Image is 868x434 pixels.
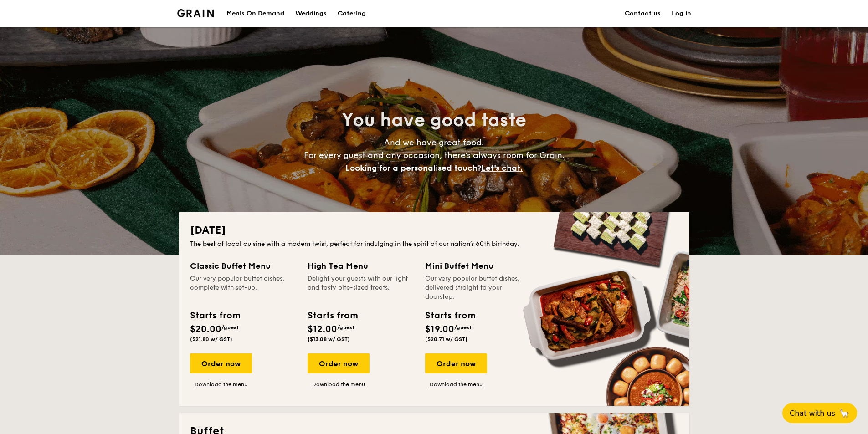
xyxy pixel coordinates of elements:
[790,409,835,418] span: Chat with us
[308,274,414,301] div: Delight your guests with our light and tasty bite-sized treats.
[190,336,232,342] span: ($21.80 w/ GST)
[190,274,297,301] div: Our very popular buffet dishes, complete with set-up.
[190,353,252,373] div: Order now
[481,163,523,173] span: Let's chat.
[425,309,475,322] div: Starts from
[454,324,472,331] span: /guest
[782,403,857,423] button: Chat with us🦙
[190,381,252,388] a: Download the menu
[425,260,532,272] div: Mini Buffet Menu
[425,336,467,342] span: ($20.71 w/ GST)
[337,324,354,331] span: /guest
[839,408,850,419] span: 🦙
[345,163,481,173] span: Looking for a personalised touch?
[177,9,214,17] img: Grain
[425,381,487,388] a: Download the menu
[308,309,357,322] div: Starts from
[190,309,240,322] div: Starts from
[190,260,297,272] div: Classic Buffet Menu
[190,223,678,238] h2: [DATE]
[304,138,565,173] span: And we have great food. For every guest and any occasion, there’s always room for Grain.
[425,324,454,335] span: $19.00
[221,324,239,331] span: /guest
[190,324,221,335] span: $20.00
[308,336,350,342] span: ($13.08 w/ GST)
[425,274,532,301] div: Our very popular buffet dishes, delivered straight to your doorstep.
[342,109,526,131] span: You have good taste
[308,324,337,335] span: $12.00
[177,9,214,17] a: Logotype
[308,381,370,388] a: Download the menu
[425,353,487,373] div: Order now
[190,240,678,249] div: The best of local cuisine with a modern twist, perfect for indulging in the spirit of our nation’...
[308,353,370,373] div: Order now
[308,260,414,272] div: High Tea Menu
